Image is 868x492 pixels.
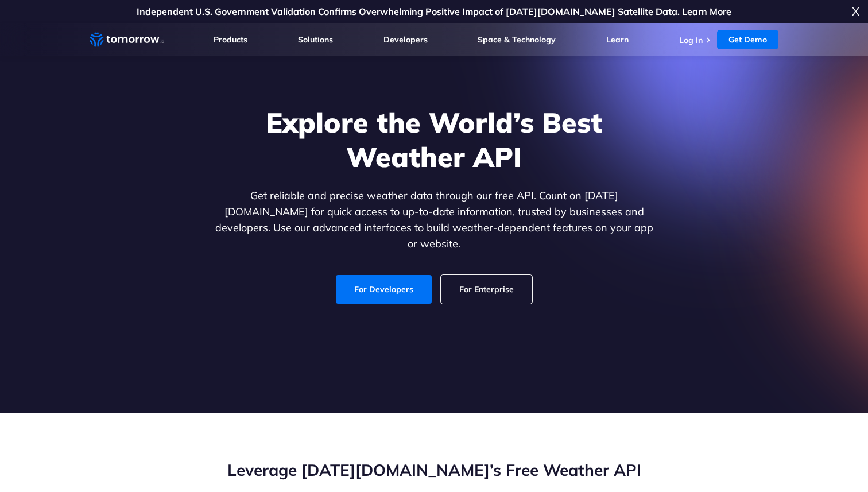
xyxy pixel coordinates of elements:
[679,35,703,45] a: Log In
[90,459,778,481] h2: Leverage [DATE][DOMAIN_NAME]’s Free Weather API
[214,34,247,45] a: Products
[717,30,778,49] a: Get Demo
[137,6,731,17] a: Independent U.S. Government Validation Confirms Overwhelming Positive Impact of [DATE][DOMAIN_NAM...
[441,275,532,304] a: For Enterprise
[212,105,656,174] h1: Explore the World’s Best Weather API
[298,34,333,45] a: Solutions
[336,275,432,304] a: For Developers
[606,34,629,45] a: Learn
[212,188,656,252] p: Get reliable and precise weather data through our free API. Count on [DATE][DOMAIN_NAME] for quic...
[90,31,164,48] a: Home link
[478,34,556,45] a: Space & Technology
[383,34,428,45] a: Developers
